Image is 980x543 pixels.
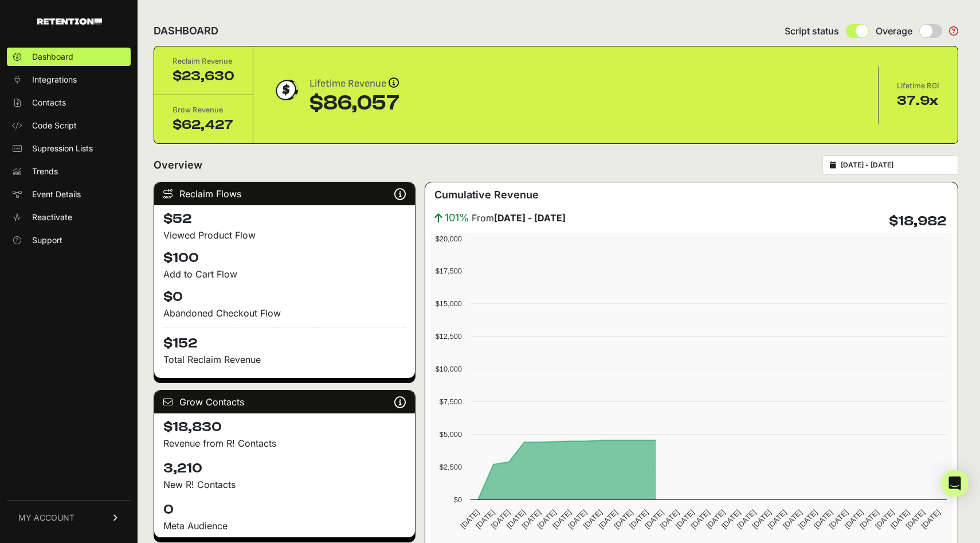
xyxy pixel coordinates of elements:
div: Viewed Product Flow [163,228,406,242]
div: Lifetime Revenue [309,76,399,92]
text: [DATE] [920,508,942,530]
text: [DATE] [904,508,927,530]
text: [DATE] [720,508,742,530]
div: $62,427 [173,116,234,134]
span: Contacts [32,97,66,108]
text: [DATE] [520,508,543,530]
img: Retention.com [37,18,102,25]
text: $12,500 [436,332,462,341]
text: [DATE] [689,508,712,530]
text: $0 [454,495,462,504]
text: [DATE] [459,508,481,530]
h4: 3,210 [163,459,406,478]
div: Grow Revenue [173,104,234,116]
div: Meta Audience [163,519,406,533]
text: $15,000 [436,299,462,308]
text: [DATE] [505,508,527,530]
strong: [DATE] - [DATE] [494,212,566,224]
text: [DATE] [704,508,727,530]
a: MY ACCOUNT [7,500,131,535]
div: Reclaim Flows [154,182,415,205]
img: dollar-coin-05c43ed7efb7bc0c12610022525b4bbbb207c7efeef5aecc26f025e68dcafac9.png [272,76,300,104]
div: 37.9x [897,92,939,110]
text: [DATE] [812,508,834,530]
span: Reactivate [32,212,72,223]
a: Support [7,231,131,249]
p: Revenue from R! Contacts [163,436,406,450]
div: $23,630 [173,67,234,85]
div: Abandoned Checkout Flow [163,306,406,320]
text: [DATE] [628,508,650,530]
text: [DATE] [766,508,789,530]
text: [DATE] [828,508,850,530]
h4: $18,830 [163,418,406,436]
h4: $18,982 [889,212,946,231]
a: Supression Lists [7,139,131,158]
div: Grow Contacts [154,390,415,413]
span: MY ACCOUNT [18,512,75,524]
text: [DATE] [489,508,512,530]
span: Integrations [32,74,77,85]
text: $20,000 [436,235,462,243]
text: [DATE] [797,508,819,530]
h4: $100 [163,249,406,267]
div: $86,057 [309,92,399,115]
text: [DATE] [597,508,620,530]
h4: $52 [163,210,406,228]
div: Reclaim Revenue [173,56,234,67]
div: Open Intercom Messenger [941,470,969,497]
h4: $0 [163,288,406,306]
text: $2,500 [440,463,462,471]
text: [DATE] [613,508,635,530]
text: $17,500 [436,267,462,275]
text: [DATE] [873,508,896,530]
text: [DATE] [551,508,573,530]
h3: Cumulative Revenue [434,187,539,203]
a: Event Details [7,185,131,204]
h4: $152 [163,327,406,353]
text: $7,500 [440,397,462,406]
a: Integrations [7,71,131,89]
text: [DATE] [889,508,911,530]
text: [DATE] [658,508,681,530]
h2: Overview [154,157,202,173]
span: Supression Lists [32,143,93,154]
text: [DATE] [674,508,696,530]
span: Trends [32,166,58,177]
text: [DATE] [643,508,665,530]
span: Support [32,235,62,246]
p: Total Reclaim Revenue [163,353,406,366]
h2: DASHBOARD [154,23,218,39]
text: [DATE] [735,508,758,530]
text: [DATE] [582,508,604,530]
span: Overage [876,24,912,38]
a: Reactivate [7,208,131,226]
text: [DATE] [782,508,804,530]
h4: 0 [163,501,406,519]
text: [DATE] [843,508,865,530]
a: Dashboard [7,48,131,66]
a: Contacts [7,93,131,112]
text: $5,000 [440,430,462,439]
text: [DATE] [474,508,496,530]
span: Script status [785,24,839,38]
p: New R! Contacts [163,478,406,491]
a: Code Script [7,116,131,135]
text: [DATE] [566,508,589,530]
span: Dashboard [32,51,73,62]
text: [DATE] [536,508,558,530]
span: Code Script [32,120,77,131]
a: Trends [7,162,131,181]
span: Event Details [32,189,81,200]
text: [DATE] [859,508,881,530]
text: [DATE] [751,508,773,530]
span: From [472,211,566,225]
div: Lifetime ROI [897,80,939,92]
span: 101% [445,210,469,226]
text: $10,000 [436,365,462,373]
div: Add to Cart Flow [163,267,406,281]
